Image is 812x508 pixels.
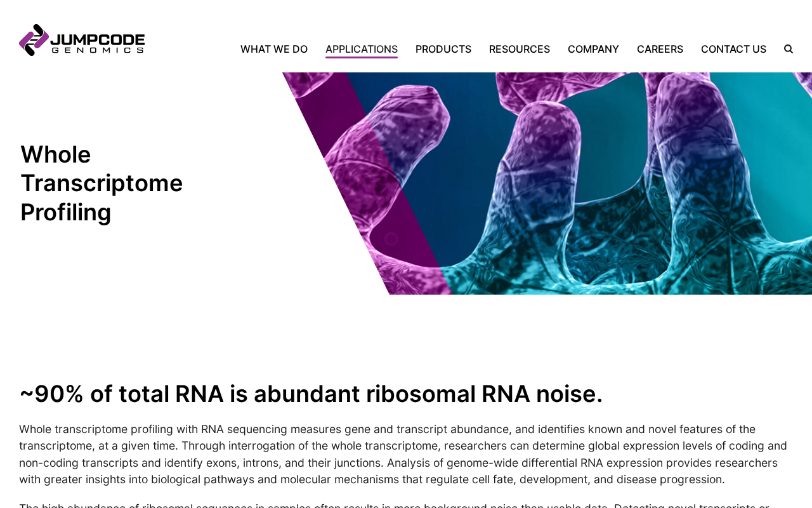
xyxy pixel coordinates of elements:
[407,41,480,57] a: Products
[559,41,628,57] a: Company
[775,44,793,53] label: Search the site.
[317,41,407,57] a: Applications
[240,41,317,57] a: What We Do
[20,140,233,227] h1: Whole Transcriptome Profiling
[480,41,559,57] a: Resources
[145,41,775,57] nav: Primary Navigation
[628,41,692,57] a: Careers
[19,421,793,488] p: Whole transcriptome profiling with RNA sequencing measures gene and transcript abundance, and ide...
[19,380,603,408] strong: ~90% of total RNA is abundant ribosomal RNA noise.
[692,41,775,57] a: Contact Us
